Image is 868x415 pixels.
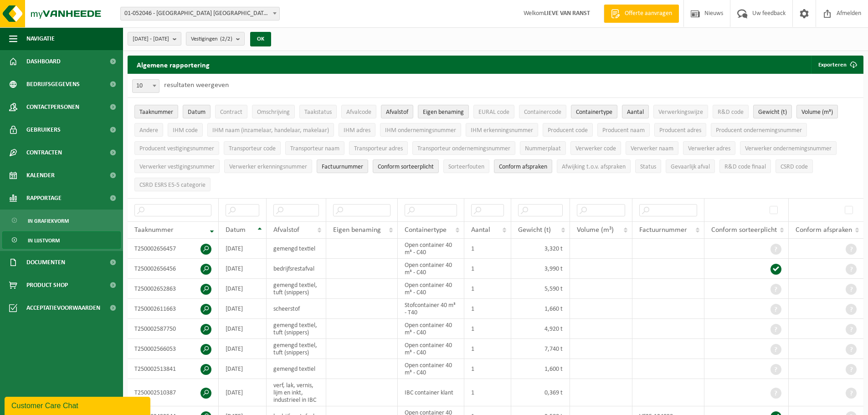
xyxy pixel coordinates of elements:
[219,359,267,379] td: [DATE]
[128,56,219,74] h2: Algemene rapportering
[183,105,211,118] button: DatumDatum: Activate to sort
[215,105,247,118] button: ContractContract: Activate to sort
[229,164,307,170] span: Verwerker erkenningsnummer
[631,145,673,152] span: Verwerker naam
[381,105,413,118] button: AfvalstofAfvalstof: Activate to sort
[398,359,465,379] td: Open container 40 m³ - C40
[471,226,490,234] span: Aantal
[511,239,570,259] td: 3,320 t
[511,279,570,299] td: 5,590 t
[602,127,645,134] span: Producent naam
[380,123,461,137] button: IHM ondernemingsnummerIHM ondernemingsnummer: Activate to sort
[671,164,710,170] span: Gevaarlijk afval
[627,109,644,116] span: Aantal
[220,36,232,42] count: (2/2)
[139,109,173,116] span: Taaknummer
[378,164,434,170] span: Conform sorteerplicht
[716,127,802,134] span: Producent ondernemingsnummer
[128,359,219,379] td: T250002513841
[219,259,267,279] td: [DATE]
[26,251,65,274] span: Documenten
[776,159,813,173] button: CSRD codeCSRD code: Activate to sort
[464,259,511,279] td: 1
[128,32,181,46] button: [DATE] - [DATE]
[398,279,465,299] td: Open container 40 m³ - C40
[2,212,121,229] a: In grafiekvorm
[398,239,465,259] td: Open container 40 m³ - C40
[418,105,469,118] button: Eigen benamingEigen benaming: Activate to sort
[219,379,267,406] td: [DATE]
[511,259,570,279] td: 3,990 t
[653,105,708,118] button: VerwerkingswijzeVerwerkingswijze: Activate to sort
[226,226,246,234] span: Datum
[724,164,766,170] span: R&D code finaal
[373,159,439,173] button: Conform sorteerplicht : Activate to sort
[562,164,626,170] span: Afwijking t.o.v. afspraken
[188,109,205,116] span: Datum
[478,109,509,116] span: EURAL code
[267,379,326,406] td: verf, lak, vernis, lijm en inkt, industrieel in IBC
[719,159,771,173] button: R&D code finaalR&amp;D code finaal: Activate to sort
[26,118,61,141] span: Gebruikers
[139,164,215,170] span: Verwerker vestigingsnummer
[811,56,863,74] button: Exporteren
[339,123,375,137] button: IHM adresIHM adres: Activate to sort
[134,105,178,118] button: TaaknummerTaaknummer: Activate to remove sorting
[711,123,807,137] button: Producent ondernemingsnummerProducent ondernemingsnummer: Activate to sort
[28,212,69,230] span: In grafiekvorm
[128,279,219,299] td: T250002652863
[267,239,326,259] td: gemengd textiel
[299,105,337,118] button: TaakstatusTaakstatus: Activate to sort
[718,109,744,116] span: R&D code
[622,9,674,18] span: Offerte aanvragen
[139,145,214,152] span: Producent vestigingsnummer
[26,50,61,73] span: Dashboard
[186,32,245,46] button: Vestigingen(2/2)
[132,79,159,93] span: 10
[544,10,590,17] strong: LIEVE VAN RANST
[398,339,465,359] td: Open container 40 m³ - C40
[26,73,80,96] span: Bedrijfsgegevens
[139,127,158,134] span: Andere
[412,141,515,155] button: Transporteur ondernemingsnummerTransporteur ondernemingsnummer : Activate to sort
[626,141,678,155] button: Verwerker naamVerwerker naam: Activate to sort
[464,299,511,319] td: 1
[26,274,68,297] span: Product Shop
[398,379,465,406] td: IBC container klant
[354,145,403,152] span: Transporteur adres
[575,145,616,152] span: Verwerker code
[796,105,838,118] button: Volume (m³)Volume (m³): Activate to sort
[398,319,465,339] td: Open container 40 m³ - C40
[711,226,777,234] span: Conform sorteerplicht
[464,319,511,339] td: 1
[26,96,79,118] span: Contactpersonen
[666,159,715,173] button: Gevaarlijk afval : Activate to sort
[713,105,749,118] button: R&D codeR&amp;D code: Activate to sort
[464,339,511,359] td: 1
[473,105,514,118] button: EURAL codeEURAL code: Activate to sort
[346,109,371,116] span: Afvalcode
[466,123,538,137] button: IHM erkenningsnummerIHM erkenningsnummer: Activate to sort
[133,80,159,92] span: 10
[26,297,100,319] span: Acceptatievoorwaarden
[128,339,219,359] td: T250002566053
[128,239,219,259] td: T250002656457
[405,226,447,234] span: Containertype
[26,27,55,50] span: Navigatie
[448,164,484,170] span: Sorteerfouten
[207,123,334,137] button: IHM naam (inzamelaar, handelaar, makelaar)IHM naam (inzamelaar, handelaar, makelaar): Activate to...
[219,299,267,319] td: [DATE]
[745,145,832,152] span: Verwerker ondernemingsnummer
[443,159,489,173] button: SorteerfoutenSorteerfouten: Activate to sort
[344,127,370,134] span: IHM adres
[511,319,570,339] td: 4,920 t
[688,145,730,152] span: Verwerker adres
[212,127,329,134] span: IHM naam (inzamelaar, handelaar, makelaar)
[571,105,617,118] button: ContainertypeContainertype: Activate to sort
[273,226,299,234] span: Afvalstof
[520,141,566,155] button: NummerplaatNummerplaat: Activate to sort
[257,109,290,116] span: Omschrijving
[322,164,363,170] span: Factuurnummer
[386,109,408,116] span: Afvalstof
